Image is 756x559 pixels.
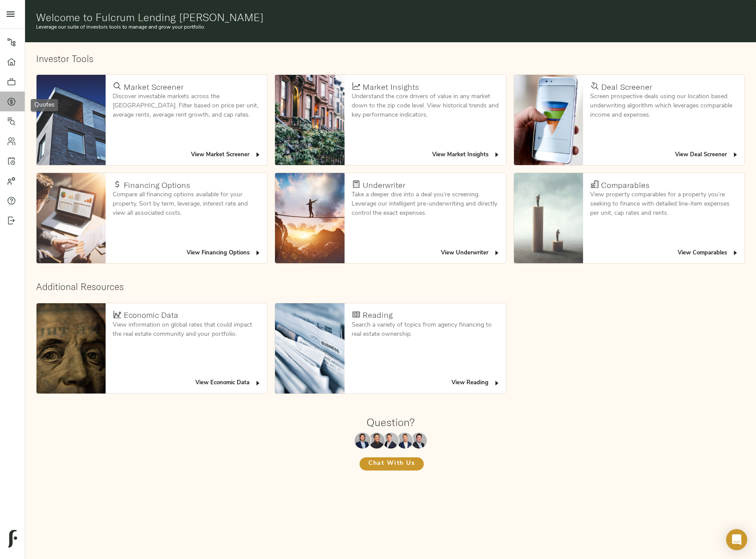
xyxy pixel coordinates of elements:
[411,433,427,449] img: Justin Stamp
[675,150,739,160] span: View Deal Screener
[124,180,190,190] h4: Financing Options
[383,433,399,449] img: Zach Frizzera
[37,173,106,263] img: Financing Options
[275,173,344,263] img: Underwriter
[367,416,415,428] h1: Question?
[368,458,415,469] span: Chat With Us
[726,529,747,550] div: Open Intercom Messenger
[113,92,260,120] p: Discover investable markets across the [GEOGRAPHIC_DATA]. Filter based on price per unit, average...
[514,173,583,263] img: Comparables
[113,320,260,339] p: View information on global rates that could impact the real estate community and your portfolio.
[451,378,500,388] span: View Reading
[363,180,405,190] h4: Underwriter
[601,82,652,92] h4: Deal Screener
[449,376,503,390] button: View Reading
[439,246,503,260] button: View Underwriter
[36,281,745,292] h2: Additional Resources
[678,248,739,258] span: View Comparables
[191,150,261,160] span: View Market Screener
[590,190,738,218] p: View property comparables for a property you’re seeking to finance with detailed line-item expens...
[189,148,264,162] button: View Market Screener
[195,378,261,388] span: View Economic Data
[360,457,424,471] button: Chat With Us
[113,190,260,218] p: Compare all financing options available for your property. Sort by term, leverage, interest rate ...
[397,433,413,449] img: Richard Le
[275,75,344,165] img: Market Insights
[352,320,499,339] p: Search a variety of topics from agency financing to real estate ownership.
[36,23,745,31] p: Leverage our suite of investors tools to manage and grow your portfolio.
[36,11,745,23] h1: Welcome to Fulcrum Lending [PERSON_NAME]
[514,75,583,165] img: Deal Screener
[430,148,503,162] button: View Market Insights
[369,433,385,449] img: Kenneth Mendonça
[601,180,650,190] h4: Comparables
[432,150,500,160] span: View Market Insights
[37,303,106,394] img: Economic Data
[441,248,500,258] span: View Underwriter
[187,248,261,258] span: View Financing Options
[363,310,393,320] h4: Reading
[352,92,499,120] p: Understand the core drivers of value in any market down to the zip code level. View historical tr...
[193,376,264,390] button: View Economic Data
[363,82,419,92] h4: Market Insights
[590,92,738,120] p: Screen prospective deals using our location based underwriting algorithm which leverages comparab...
[184,246,264,260] button: View Financing Options
[675,246,741,260] button: View Comparables
[355,433,371,449] img: Maxwell Wu
[352,190,499,218] p: Take a deeper dive into a deal you’re screening. Leverage our intelligent pre-underwriting and di...
[673,148,741,162] button: View Deal Screener
[37,75,106,165] img: Market Screener
[275,303,344,394] img: Reading
[36,53,745,64] h2: Investor Tools
[124,82,183,92] h4: Market Screener
[124,310,178,320] h4: Economic Data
